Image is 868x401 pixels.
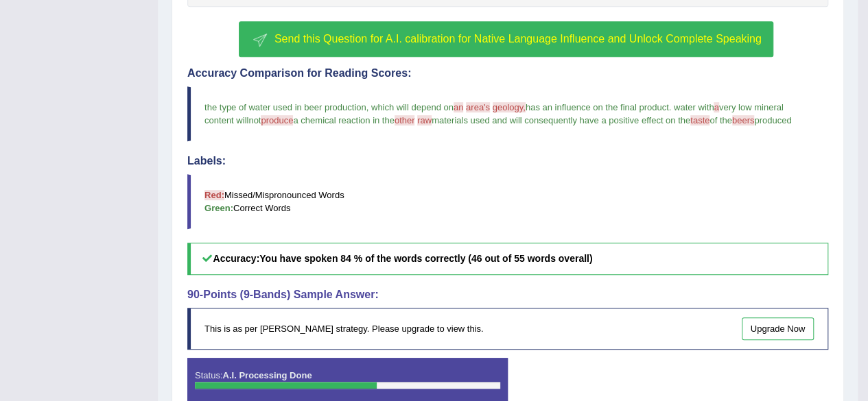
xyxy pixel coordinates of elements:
[187,155,828,167] h4: Labels:
[366,102,369,112] span: ,
[709,115,732,125] span: of the
[239,21,773,57] button: Send this Question for A.I. calibration for Native Language Influence and Unlock Complete Speaking
[187,308,828,350] div: This is as per [PERSON_NAME] strategy. Please upgrade to view this.
[493,102,526,112] span: geology,
[222,370,312,380] strong: A.I. Processing Done
[732,115,755,125] span: beers
[187,243,828,275] h5: Accuracy:
[204,203,233,213] b: Green:
[714,102,718,112] span: a
[466,102,490,112] span: area's
[187,289,828,301] h4: 90-Points (9-Bands) Sample Answer:
[395,115,415,125] span: other
[742,317,814,340] a: Upgrade Now
[293,115,394,125] span: a chemical reaction in the
[690,115,709,125] span: taste
[526,102,669,112] span: has an influence on the final product
[204,190,224,200] b: Red:
[274,33,762,45] span: Send this Question for A.I. calibration for Native Language Influence and Unlock Complete Speaking
[371,102,454,112] span: which will depend on
[187,174,828,229] blockquote: Missed/Mispronounced Words Correct Words
[669,102,672,112] span: .
[204,102,366,112] span: the type of water used in beer production
[187,67,828,80] h4: Accuracy Comparison for Reading Scores:
[432,115,690,125] span: materials used and will consequently have a positive effect on the
[259,253,592,264] b: You have spoken 84 % of the words correctly (46 out of 55 words overall)
[674,102,714,112] span: water with
[754,115,791,125] span: produced
[417,115,432,125] span: raw
[454,102,463,112] span: an
[261,115,293,125] span: produce
[248,115,261,125] span: not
